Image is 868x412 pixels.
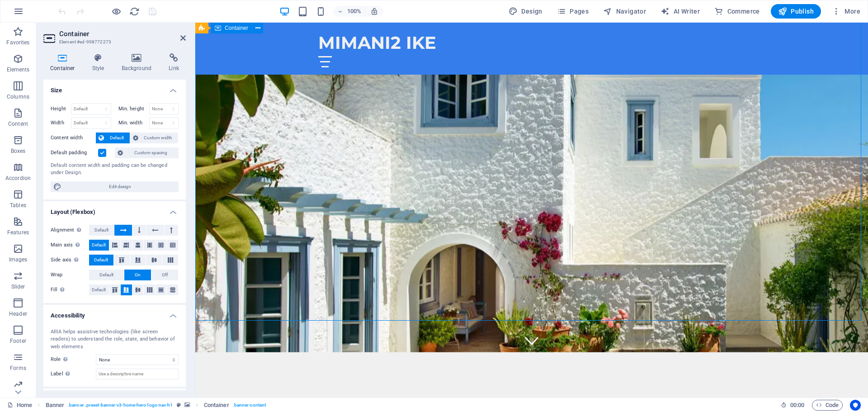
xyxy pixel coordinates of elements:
span: Default [92,240,106,251]
p: Columns [7,93,29,100]
button: Pages [553,4,592,19]
span: 00 00 [790,400,804,411]
div: Design (Ctrl+Alt+Y) [505,4,546,19]
label: Label [51,369,96,379]
p: Header [9,310,27,317]
span: Custom width [141,133,176,143]
span: Default [92,284,106,295]
span: Container [225,25,248,31]
p: Forms [10,365,26,372]
label: Height [51,106,71,111]
a: Click to cancel selection. Double-click to open Pages [7,400,32,411]
span: Default [99,270,113,280]
h6: Session time [781,400,805,411]
label: Wrap [51,270,89,280]
button: Default [89,284,109,295]
button: Default [89,225,114,236]
button: Default [96,133,130,143]
button: Commerce [711,4,764,19]
i: Reload page [129,6,140,17]
span: More [832,7,860,16]
button: Navigator [599,4,650,19]
div: Default content width and padding can be changed under Design. [51,162,179,177]
label: Alignment [51,225,89,236]
span: . banner-content [233,400,266,411]
span: Role [51,354,70,365]
button: Edit design [51,181,179,192]
i: This element contains a background [184,403,190,407]
h4: Background [115,53,162,72]
p: Footer [10,337,26,345]
span: Default [94,255,108,265]
p: Slider [11,283,25,290]
h4: Accessibility [43,305,186,321]
p: Accordion [5,175,31,182]
button: Click here to leave preview mode and continue editing [111,6,122,17]
button: reload [129,6,140,17]
button: Default [89,240,109,251]
label: Fill [51,284,89,295]
h4: Link [162,53,186,72]
label: Side axis [51,255,89,265]
h3: Element #ed-998772273 [59,38,168,46]
p: Boxes [11,147,26,155]
p: Content [8,120,28,128]
span: Default [107,133,127,143]
label: Min. height [118,106,149,111]
button: Default [89,255,113,265]
p: Features [7,229,29,236]
button: Off [151,270,178,280]
label: Width [51,120,71,125]
span: Off [162,270,168,280]
button: On [124,270,151,280]
label: Default padding [51,147,98,158]
h4: Size [43,80,186,96]
button: Custom spacing [115,147,179,158]
span: . banner .preset-banner-v3-home-hero-logo-nav-h1 [68,400,173,411]
h4: Style [85,53,115,72]
button: Publish [771,4,821,19]
p: Elements [7,66,30,73]
span: Click to select. Double-click to edit [204,400,229,411]
input: Use a descriptive name [96,369,179,379]
button: Design [505,4,546,19]
h6: 100% [347,6,361,17]
button: 100% [333,6,365,17]
i: This element is a customizable preset [177,403,181,407]
h2: Container [59,30,186,38]
span: : [797,402,798,408]
button: More [828,4,864,19]
span: Commerce [714,7,760,16]
h4: Container [43,53,85,72]
span: Default [94,225,108,236]
i: On resize automatically adjust zoom level to fit chosen device. [370,7,378,15]
h4: Layout (Flexbox) [43,201,186,218]
label: Main axis [51,240,89,251]
label: Content width [51,133,96,143]
p: Images [9,256,28,263]
span: Edit design [64,181,176,192]
button: AI Writer [657,4,703,19]
button: Usercentrics [850,400,861,411]
p: Favorites [6,39,29,46]
button: Default [89,270,124,280]
button: Code [812,400,843,411]
label: Min. width [118,120,149,125]
span: Click to select. Double-click to edit [46,400,65,411]
span: Code [816,400,839,411]
span: Publish [778,7,814,16]
span: Pages [557,7,589,16]
span: Design [509,7,542,16]
div: ARIA helps assistive technologies (like screen readers) to understand the role, state, and behavi... [51,328,179,351]
span: On [135,270,141,280]
nav: breadcrumb [46,400,266,411]
span: AI Writer [660,7,700,16]
h4: Shape Dividers [43,388,186,405]
p: Tables [10,202,26,209]
span: Navigator [603,7,646,16]
span: Custom spacing [126,147,176,158]
button: Custom width [130,133,179,143]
